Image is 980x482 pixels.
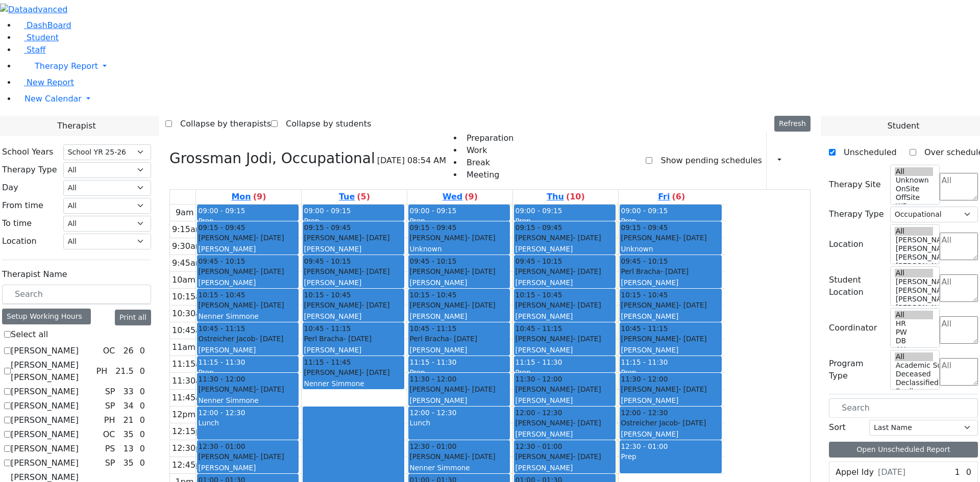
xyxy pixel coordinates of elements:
[409,207,456,215] span: 09:00 - 09:15
[515,395,615,405] div: [PERSON_NAME]
[229,190,268,204] a: September 15, 2025
[621,358,668,366] span: 11:15 - 11:30
[566,191,585,203] label: (10)
[99,428,119,441] div: OC
[621,442,668,450] span: 12:30 - 01:00
[409,384,509,394] div: [PERSON_NAME]
[895,378,934,387] option: Declassified
[462,157,513,169] li: Break
[198,266,298,276] div: [PERSON_NAME]
[464,191,478,203] label: (9)
[2,182,18,194] label: Day
[895,202,934,211] option: WP
[621,277,720,288] div: [PERSON_NAME]
[515,367,615,377] div: Prep
[829,358,884,382] label: Program Type
[337,190,372,204] a: September 16, 2025
[573,335,601,343] span: - [DATE]
[24,94,82,104] span: New Calendar
[573,385,601,393] span: - [DATE]
[895,345,934,354] option: AH
[170,425,211,438] div: 12:15pm
[304,222,351,233] span: 09:15 - 09:45
[895,193,934,202] option: OffSite
[198,323,245,334] span: 10:45 - 11:15
[198,244,298,254] div: [PERSON_NAME]
[198,311,298,321] div: Nenner Simmone
[2,235,37,247] label: Location
[198,395,298,405] div: Nenner Simmone
[829,208,884,220] label: Therapy Type
[895,303,934,312] option: [PERSON_NAME] 2
[467,452,495,461] span: - [DATE]
[304,367,403,377] div: [PERSON_NAME]
[35,61,98,71] span: Therapy Report
[887,120,919,132] span: Student
[409,277,509,288] div: [PERSON_NAME]
[198,418,298,428] div: Lunch
[256,452,284,461] span: - [DATE]
[100,414,119,426] div: PH
[361,267,389,275] span: - [DATE]
[515,216,615,226] div: Prep
[895,361,934,370] option: Academic Support
[304,311,403,321] div: [PERSON_NAME]
[573,301,601,309] span: - [DATE]
[467,385,495,393] span: - [DATE]
[11,345,79,357] label: [PERSON_NAME]
[27,45,45,55] span: Staff
[11,414,79,426] label: [PERSON_NAME]
[16,20,71,30] a: DashBoard
[660,267,689,275] span: - [DATE]
[895,176,934,185] option: Unknown
[678,385,706,393] span: - [DATE]
[198,358,245,366] span: 11:15 - 11:30
[515,244,615,254] div: [PERSON_NAME]
[895,352,934,361] option: All
[829,238,864,250] label: Location
[361,234,389,242] span: - [DATE]
[170,358,211,370] div: 11:15am
[829,398,978,418] input: Search
[515,451,615,462] div: [PERSON_NAME]
[836,144,897,161] label: Unscheduled
[895,185,934,193] option: OnSite
[940,358,978,386] textarea: Search
[170,375,211,387] div: 11:30am
[515,441,562,451] span: 12:30 - 01:00
[304,233,403,243] div: [PERSON_NAME]
[672,191,685,203] label: (6)
[621,334,720,344] div: [PERSON_NAME]
[138,345,147,357] div: 0
[11,359,92,384] label: [PERSON_NAME] [PERSON_NAME]
[409,311,509,321] div: [PERSON_NAME]
[409,451,509,462] div: [PERSON_NAME]
[678,335,706,343] span: - [DATE]
[304,256,351,266] span: 09:45 - 10:15
[121,386,135,398] div: 33
[409,334,509,344] div: Perl Bracha
[621,451,720,462] div: Prep
[895,227,934,236] option: All
[278,116,371,132] label: Collapse by students
[138,428,147,441] div: 0
[829,442,978,458] button: Open Unscheduled Report
[462,169,513,181] li: Meeting
[198,222,245,233] span: 09:15 - 09:45
[829,179,881,191] label: Therapy Site
[515,290,562,300] span: 10:15 - 10:45
[515,300,615,310] div: [PERSON_NAME]
[409,323,456,334] span: 10:45 - 11:15
[121,428,135,441] div: 35
[304,277,403,288] div: [PERSON_NAME]
[940,233,978,260] textarea: Search
[467,267,495,275] span: - [DATE]
[409,441,456,451] span: 12:30 - 01:00
[895,295,934,303] option: [PERSON_NAME] 3
[170,291,211,303] div: 10:15am
[621,345,720,355] div: [PERSON_NAME]
[198,451,298,462] div: [PERSON_NAME]
[409,345,509,355] div: [PERSON_NAME]
[169,150,375,167] h3: Grossman Jodi, Occupational
[170,274,198,286] div: 10am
